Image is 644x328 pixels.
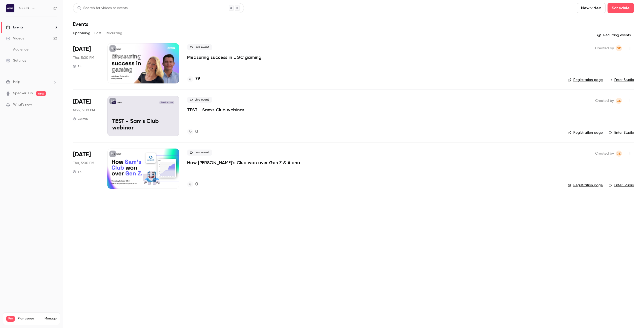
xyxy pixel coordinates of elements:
span: Plan usage [18,317,42,321]
h4: 79 [195,76,200,82]
a: 79 [187,76,200,82]
span: Giovanna Demopoulos [616,151,622,157]
div: Events [6,25,23,30]
span: Help [13,79,20,85]
span: GD [617,45,621,51]
span: Giovanna Demopoulos [616,98,622,104]
span: Created by [595,151,614,157]
span: Mon, 5:00 PM [73,108,95,113]
button: Schedule [608,3,634,13]
div: 1 h [73,170,82,174]
span: [DATE] 5:00 PM [159,101,174,104]
span: Created by [595,45,614,51]
span: Live event [187,97,212,103]
button: Upcoming [73,29,90,37]
a: Manage [45,317,57,321]
span: Giovanna Demopoulos [616,45,622,51]
div: Oct 23 Thu, 5:00 PM (Europe/London) [73,149,99,189]
h6: GEEIQ [19,6,29,11]
a: How [PERSON_NAME]’s Club won over Gen Z & Alpha [187,160,300,166]
a: Enter Studio [609,183,634,188]
div: 1 h [73,64,82,68]
h4: 0 [195,181,198,188]
span: Thu, 5:00 PM [73,55,94,60]
span: What's new [13,102,32,107]
span: Live event [187,150,212,156]
p: GEEIQ [117,101,122,104]
span: GD [617,98,621,104]
a: TEST - Sam's Club webinarGEEIQ[DATE] 5:00 PMTEST - Sam's Club webinar [107,96,179,136]
div: Audience [6,47,28,52]
div: Oct 20 Mon, 5:00 PM (Europe/London) [73,96,99,136]
div: Search for videos or events [77,6,128,11]
button: New video [577,3,606,13]
p: TEST - Sam's Club webinar [112,118,174,131]
h1: Events [73,21,88,27]
a: 0 [187,181,198,188]
div: Settings [6,58,26,63]
span: GD [617,151,621,157]
a: Enter Studio [609,77,634,82]
a: 0 [187,128,198,135]
button: Recurring events [595,31,634,39]
span: Live event [187,44,212,50]
img: GEEIQ [6,4,14,12]
span: [DATE] [73,98,91,106]
span: Thu, 5:00 PM [73,161,94,166]
button: Past [94,29,102,37]
span: [DATE] [73,151,91,159]
a: TEST - Sam's Club webinar [187,107,244,113]
div: 30 min [73,117,88,121]
span: new [36,91,46,96]
h4: 0 [195,128,198,135]
div: Oct 9 Thu, 5:00 PM (Europe/London) [73,43,99,83]
div: Videos [6,36,24,41]
button: Recurring [106,29,123,37]
span: Pro [6,316,15,322]
a: Registration page [568,183,603,188]
span: Created by [595,98,614,104]
li: help-dropdown-opener [6,79,57,85]
a: Registration page [568,130,603,135]
a: Enter Studio [609,130,634,135]
a: SpeakerHub [13,91,33,96]
span: [DATE] [73,45,91,53]
a: Registration page [568,77,603,82]
a: Measuring success in UGC gaming [187,54,261,60]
